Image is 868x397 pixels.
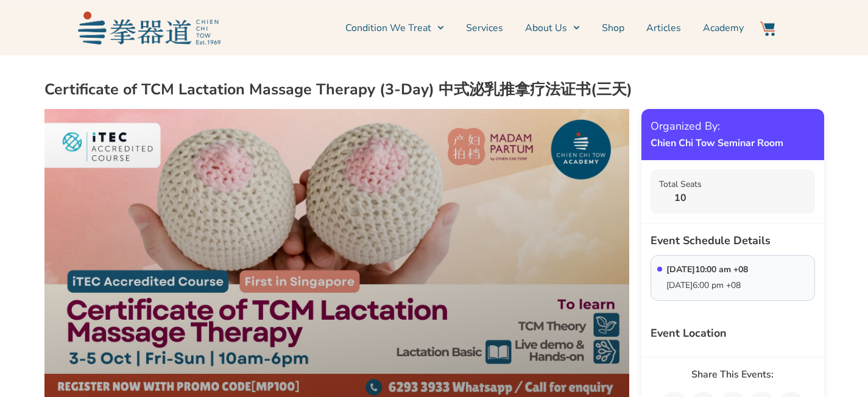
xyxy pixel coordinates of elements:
p: [DATE]6:00 pm +08 [666,281,741,291]
div: Organized By: [651,118,783,135]
strong: Chien Chi Tow Seminar Room [651,136,783,150]
span: Share This Events: [691,370,774,379]
a: Condition We Treat [345,13,444,43]
p: [DATE]10:00 am +08 [666,265,748,275]
div: Total Seats [659,178,702,191]
div: Event Schedule Details [651,233,815,249]
img: Website Icon-03 [760,21,775,36]
a: Articles [646,13,681,43]
a: Academy [703,13,744,43]
h2: Certificate of TCM Lactation Massage Therapy (3-Day) 中式泌乳推拿疗法证书(三天) [44,80,824,100]
a: Shop [602,13,624,43]
a: Services [466,13,503,43]
a: About Us [525,13,580,43]
strong: 10 [659,191,702,205]
div: Event Location [651,325,727,342]
nav: Menu [227,13,744,43]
